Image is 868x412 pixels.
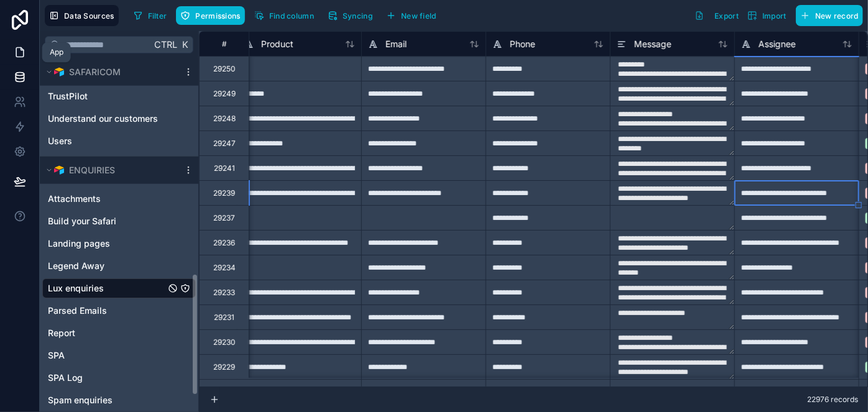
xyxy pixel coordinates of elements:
span: New field [401,11,436,21]
span: Syncing [343,11,372,21]
span: Filter [148,11,167,21]
span: Permissions [195,11,240,21]
span: Product [261,38,293,50]
button: New record [796,5,863,26]
div: # [209,39,239,48]
div: 29230 [213,337,236,347]
span: Phone [510,38,535,50]
button: Permissions [176,6,244,25]
div: 29237 [213,213,235,223]
button: Export [690,5,743,26]
div: 29229 [213,362,235,372]
span: New record [815,11,859,21]
span: 22976 records [807,395,858,405]
div: 29241 [214,163,235,173]
span: Email [386,38,407,50]
div: 29236 [213,238,235,248]
a: New record [791,5,863,26]
button: Find column [250,6,318,25]
a: Syncing [323,6,382,25]
span: Data Sources [64,11,114,21]
span: K [180,40,189,49]
div: 29249 [213,89,236,99]
button: Syncing [323,6,377,25]
div: 29239 [213,188,235,198]
div: 29231 [214,313,234,323]
div: 29234 [213,263,236,273]
div: 29250 [213,64,236,74]
button: New field [382,6,441,25]
button: Import [743,5,791,26]
span: Assignee [759,38,796,50]
button: Data Sources [45,5,119,26]
div: 29233 [213,288,235,298]
div: 29247 [213,139,236,149]
button: Filter [129,6,172,25]
span: Find column [269,11,314,21]
span: Import [762,11,787,21]
a: Permissions [176,6,249,25]
div: 29248 [213,114,236,124]
div: App [50,47,63,57]
span: Ctrl [153,37,178,52]
span: Export [714,11,739,21]
span: Message [634,38,672,50]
